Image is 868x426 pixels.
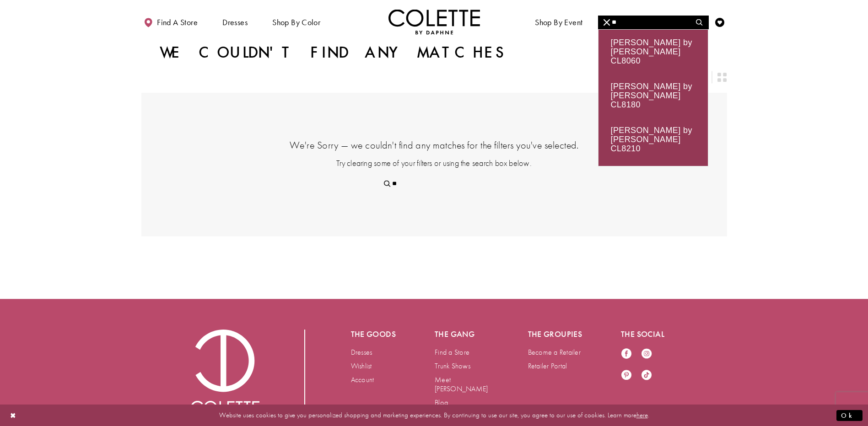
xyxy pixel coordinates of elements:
a: Visit our Instagram - Opens in new tab [641,348,652,360]
a: Blog [435,398,448,407]
button: Submit Search [378,177,396,191]
div: Search form [598,16,709,29]
a: Visit our TikTok - Opens in new tab [641,369,652,382]
p: Website uses cookies to give you personalized shopping and marketing experiences. By continuing t... [66,409,802,421]
span: Shop By Event [535,18,582,27]
button: Close Search [598,16,616,29]
h5: The goods [351,330,399,339]
h5: The groupies [528,330,585,339]
h1: We couldn't find any matches [160,43,508,62]
input: Search [378,177,490,191]
a: Visit Home Page [388,9,480,34]
a: Wishlist [351,361,372,371]
img: Colette by Daphne [388,9,480,34]
a: Toggle search [693,9,706,34]
a: Retailer Portal [528,361,567,371]
span: Dresses [220,9,250,34]
div: Layout Controls [136,67,733,87]
a: Account [351,375,374,384]
a: here [636,410,648,420]
a: Meet the designer [605,9,673,34]
img: Colette by Daphne [191,330,259,420]
span: Dresses [222,18,248,27]
a: Meet [PERSON_NAME] [435,375,488,394]
input: Search [598,16,708,29]
h4: We're Sorry — we couldn't find any matches for the filters you've selected. [187,138,681,152]
a: Visit our Facebook - Opens in new tab [621,348,632,360]
span: Switch layout to 2 columns [717,73,727,82]
a: Visit our Pinterest - Opens in new tab [621,369,632,382]
span: Shop by color [270,9,323,34]
a: Visit Colette by Daphne Homepage [191,330,259,420]
span: Shop By Event [533,9,585,34]
h5: The social [621,330,678,339]
span: Find a store [157,18,198,27]
div: Search form [378,177,490,191]
div: [PERSON_NAME] by [PERSON_NAME] CL8060 [598,30,708,74]
p: Try clearing some of your filters or using the search box below. [187,157,681,169]
a: Check Wishlist [713,9,727,34]
ul: Follow us [616,343,666,386]
a: Find a store [141,9,200,34]
div: [PERSON_NAME] by [PERSON_NAME] CL8230 [598,161,708,205]
h5: The gang [435,330,491,339]
span: Shop by color [272,18,320,27]
a: Dresses [351,347,372,357]
button: Close Dialog [5,407,21,423]
a: Find a Store [435,347,469,357]
div: [PERSON_NAME] by [PERSON_NAME] CL8210 [598,117,708,161]
button: Submit Search [690,16,708,29]
a: Become a Retailer [528,347,581,357]
a: Trunk Shows [435,361,470,371]
div: [PERSON_NAME] by [PERSON_NAME] CL8180 [598,74,708,117]
button: Submit Dialog [836,410,863,421]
